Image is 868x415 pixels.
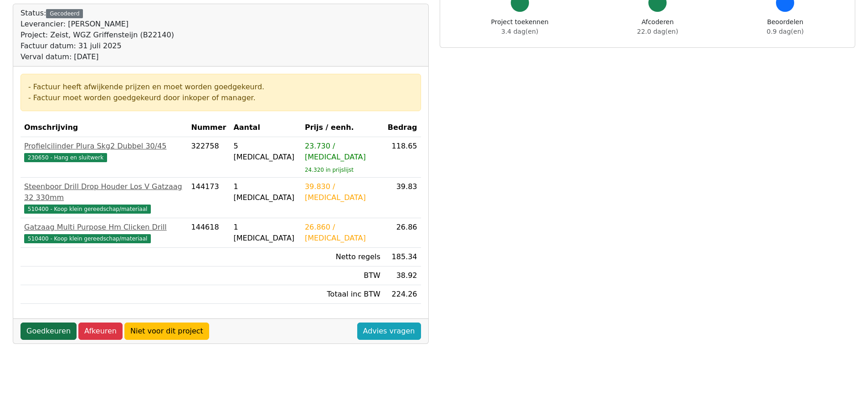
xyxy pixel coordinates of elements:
th: Prijs / eenh. [301,118,384,137]
div: Verval datum: [DATE] [21,51,174,62]
a: Steenboor Drill Drop Houder Los V Gatzaag 32 330mm510400 - Koop klein gereedschap/materiaal [24,181,184,214]
td: 322758 [188,137,230,178]
div: Profielcilinder Plura Skg2 Dubbel 30/45 [24,141,184,152]
div: Beoordelen [767,17,804,36]
div: 26.860 / [MEDICAL_DATA] [305,222,380,244]
div: Steenboor Drill Drop Houder Los V Gatzaag 32 330mm [24,181,184,203]
div: - Factuur moet worden goedgekeurd door inkoper of manager. [28,92,413,103]
th: Bedrag [384,118,421,137]
a: Advies vragen [357,323,421,340]
div: 1 [MEDICAL_DATA] [233,222,298,244]
th: Nummer [188,118,230,137]
span: 3.4 dag(en) [501,28,538,35]
div: Project toekennen [491,17,549,36]
div: Gecodeerd [46,9,83,18]
div: - Factuur heeft afwijkende prijzen en moet worden goedgekeurd. [28,82,413,92]
span: 230650 - Hang en sluitwerk [24,153,107,162]
th: Omschrijving [21,118,188,137]
td: 38.92 [384,266,421,285]
div: Project: Zeist, WGZ Griffensteijn (B22140) [21,30,174,41]
td: 144618 [188,218,230,248]
div: Status: [21,8,174,62]
div: 23.730 / [MEDICAL_DATA] [305,141,380,163]
td: 185.34 [384,248,421,266]
div: 5 [MEDICAL_DATA] [233,141,298,163]
div: Afcoderen [637,17,678,36]
span: 0.9 dag(en) [767,28,804,35]
span: 510400 - Koop klein gereedschap/materiaal [24,205,151,214]
div: Gatzaag Multi Purpose Hm Clicken Drill [24,222,184,233]
td: Totaal inc BTW [301,285,384,304]
div: Factuur datum: 31 juli 2025 [21,41,174,51]
a: Afkeuren [78,323,123,340]
div: Leverancier: [PERSON_NAME] [21,19,174,30]
td: 144173 [188,178,230,218]
th: Aantal [230,118,301,137]
span: 510400 - Koop klein gereedschap/materiaal [24,234,151,243]
a: Gatzaag Multi Purpose Hm Clicken Drill510400 - Koop klein gereedschap/materiaal [24,222,184,244]
td: Netto regels [301,248,384,266]
td: 118.65 [384,137,421,178]
sub: 24.320 in prijslijst [305,167,354,173]
td: 26.86 [384,218,421,248]
td: 39.83 [384,178,421,218]
span: 22.0 dag(en) [637,28,678,35]
div: 1 [MEDICAL_DATA] [233,181,298,203]
a: Niet voor dit project [124,323,209,340]
td: BTW [301,266,384,285]
div: 39.830 / [MEDICAL_DATA] [305,181,380,203]
a: Profielcilinder Plura Skg2 Dubbel 30/45230650 - Hang en sluitwerk [24,141,184,163]
a: Goedkeuren [21,323,77,340]
td: 224.26 [384,285,421,304]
